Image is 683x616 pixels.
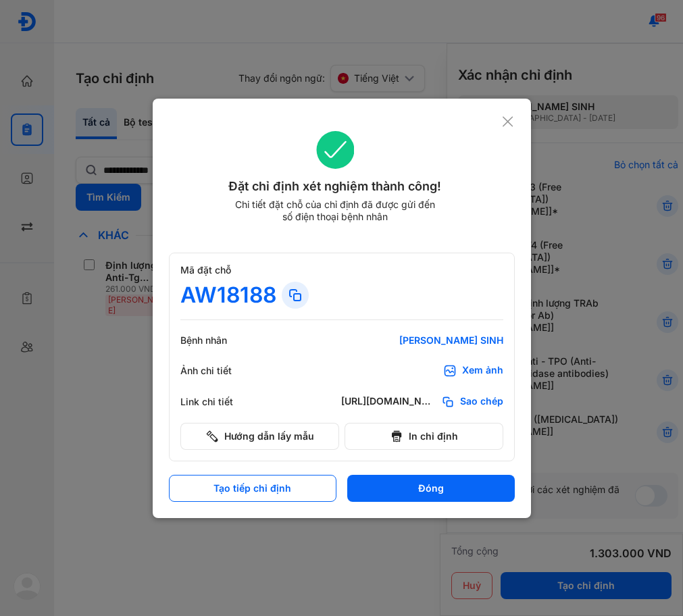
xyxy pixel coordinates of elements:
[180,423,339,450] button: Hướng dẫn lấy mẫu
[345,423,503,450] button: In chỉ định
[341,395,436,409] div: [URL][DOMAIN_NAME]
[180,334,261,346] div: Bệnh nhân
[341,334,503,346] div: [PERSON_NAME] SINH
[462,364,503,378] div: Xem ảnh
[347,475,515,502] button: Đóng
[169,475,336,502] button: Tạo tiếp chỉ định
[460,395,503,409] span: Sao chép
[180,365,261,377] div: Ảnh chi tiết
[180,264,503,276] div: Mã đặt chỗ
[180,396,261,408] div: Link chi tiết
[229,199,441,223] div: Chi tiết đặt chỗ của chỉ định đã được gửi đến số điện thoại bệnh nhân
[169,177,502,196] div: Đặt chỉ định xét nghiệm thành công!
[180,282,276,309] div: AW18188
